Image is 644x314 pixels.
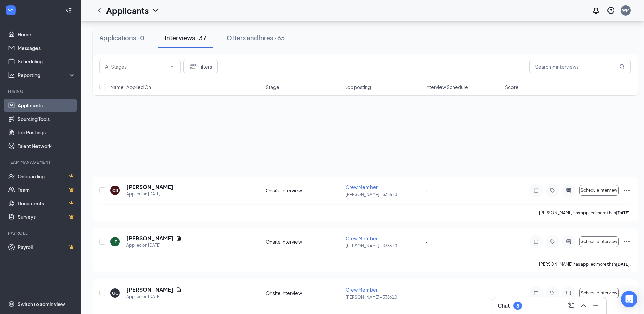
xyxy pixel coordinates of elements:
[592,6,600,15] svg: Notifications
[226,33,285,42] div: Offers and hires · 65
[345,192,421,198] p: [PERSON_NAME] - 338610
[425,239,428,245] span: -
[345,287,378,293] span: Crew Member
[183,60,218,73] button: Filter Filters
[126,286,173,293] h5: [PERSON_NAME]
[622,7,629,13] div: WM
[18,55,75,68] a: Scheduling
[619,64,625,69] svg: MagnifyingGlass
[18,197,75,210] a: DocumentsCrown
[579,288,619,298] button: Schedule interview
[516,303,519,309] div: 8
[266,187,341,194] div: Onsite Interview
[126,183,173,191] h5: [PERSON_NAME]
[581,188,617,193] span: Schedule interview
[539,210,631,216] p: [PERSON_NAME] has applied more than .
[579,185,619,196] button: Schedule interview
[566,300,577,311] button: ComposeMessage
[110,84,151,90] span: Name · Applied On
[189,62,197,71] svg: Filter
[106,5,149,16] h1: Applicants
[7,7,14,14] svg: WorkstreamLogo
[105,63,167,70] input: All Stages
[169,64,175,69] svg: ChevronDown
[176,236,182,241] svg: Document
[505,84,519,90] span: Score
[581,239,617,244] span: Schedule interview
[165,33,206,42] div: Interviews · 37
[345,294,421,300] p: [PERSON_NAME] - 338610
[18,28,75,41] a: Home
[8,88,74,94] div: Hiring
[532,188,540,193] svg: Note
[616,262,630,267] b: [DATE]
[95,6,103,15] svg: ChevronLeft
[623,186,631,194] svg: Ellipses
[578,300,589,311] button: ChevronUp
[565,290,573,296] svg: ActiveChat
[65,7,72,14] svg: Collapse
[18,210,75,224] a: SurveysCrown
[8,72,15,78] svg: Analysis
[126,235,173,242] h5: [PERSON_NAME]
[548,290,556,296] svg: Tag
[498,302,510,309] h3: Chat
[8,230,74,236] div: Payroll
[126,191,173,198] div: Applied on [DATE]
[425,290,428,296] span: -
[607,6,615,15] svg: QuestionInfo
[112,290,118,296] div: GC
[345,235,378,241] span: Crew Member
[18,99,75,112] a: Applicants
[18,112,75,126] a: Sourcing Tools
[581,291,617,295] span: Schedule interview
[579,302,588,310] svg: ChevronUp
[532,290,540,296] svg: Note
[8,159,74,165] div: Team Management
[126,293,182,300] div: Applied on [DATE]
[18,240,75,254] a: PayrollCrown
[176,287,182,292] svg: Document
[113,239,117,245] div: JE
[616,210,630,215] b: [DATE]
[548,188,556,193] svg: Tag
[579,236,619,247] button: Schedule interview
[590,300,601,311] button: Minimize
[266,290,341,296] div: Onsite Interview
[623,289,631,297] svg: Ellipses
[621,291,637,307] div: Open Intercom Messenger
[266,238,341,245] div: Onsite Interview
[529,60,631,73] input: Search in interviews
[345,84,371,90] span: Job posting
[126,242,182,249] div: Applied on [DATE]
[18,72,76,78] div: Reporting
[18,183,75,197] a: TeamCrown
[345,184,378,190] span: Crew Member
[592,302,600,310] svg: Minimize
[18,41,75,55] a: Messages
[565,239,573,244] svg: ActiveChat
[567,302,575,310] svg: ComposeMessage
[532,239,540,244] svg: Note
[18,139,75,153] a: Talent Network
[548,239,556,244] svg: Tag
[8,300,15,307] svg: Settings
[266,84,279,90] span: Stage
[151,6,160,15] svg: ChevronDown
[99,33,144,42] div: Applications · 0
[425,187,428,193] span: -
[623,238,631,246] svg: Ellipses
[539,261,631,267] p: [PERSON_NAME] has applied more than .
[345,243,421,249] p: [PERSON_NAME] - 338610
[112,188,118,193] div: CB
[425,84,468,90] span: Interview Schedule
[18,126,75,139] a: Job Postings
[18,169,75,183] a: OnboardingCrown
[18,300,65,307] div: Switch to admin view
[565,188,573,193] svg: ActiveChat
